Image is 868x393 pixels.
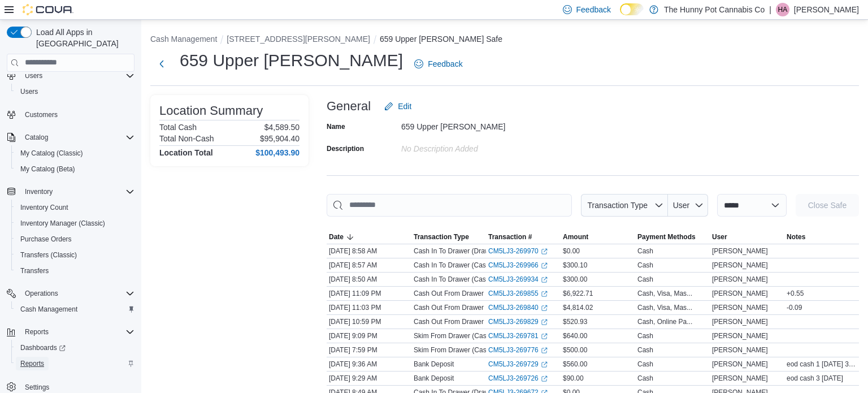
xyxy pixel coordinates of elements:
[20,235,72,244] span: Purchase Orders
[327,301,411,314] div: [DATE] 11:03 PM
[25,133,48,142] span: Catalog
[327,343,411,357] div: [DATE] 7:59 PM
[25,187,53,196] span: Inventory
[16,341,70,355] a: Dashboards
[11,356,139,372] button: Reports
[488,303,548,312] a: CM5LJ3-269840External link
[11,161,139,177] button: My Catalog (Beta)
[637,374,653,383] div: Cash
[2,184,139,200] button: Inventory
[668,194,708,217] button: User
[380,95,416,118] button: Edit
[327,194,572,217] input: This is a search bar. As you type, the results lower in the page will automatically filter.
[488,374,548,383] a: CM5LJ3-269726External link
[488,331,548,340] a: CM5LJ3-269781External link
[327,100,371,113] h3: General
[159,134,214,143] h6: Total Non-Cash
[20,305,77,314] span: Cash Management
[561,230,635,244] button: Amount
[576,4,611,15] span: Feedback
[488,275,548,284] a: CM5LJ3-269934External link
[794,3,859,16] p: [PERSON_NAME]
[20,108,62,122] a: Customers
[541,361,548,368] svg: External link
[784,230,859,244] button: Notes
[329,232,344,241] span: Date
[488,360,548,369] a: CM5LJ3-269729External link
[20,325,53,339] button: Reports
[541,305,548,312] svg: External link
[327,144,364,153] label: Description
[712,360,768,369] span: [PERSON_NAME]
[637,346,653,355] div: Cash
[20,266,49,275] span: Transfers
[150,33,859,47] nav: An example of EuiBreadcrumbs
[787,289,804,298] span: +0.55
[25,289,58,298] span: Operations
[637,303,692,312] div: Cash, Visa, Mas...
[563,331,587,340] span: $640.00
[410,53,467,75] a: Feedback
[20,287,134,300] span: Operations
[712,232,727,241] span: User
[563,289,593,298] span: $6,922.71
[581,194,668,217] button: Transaction Type
[712,289,768,298] span: [PERSON_NAME]
[620,3,644,15] input: Dark Mode
[563,374,584,383] span: $90.00
[20,165,75,174] span: My Catalog (Beta)
[20,343,66,352] span: Dashboards
[159,148,213,157] h4: Location Total
[411,230,486,244] button: Transaction Type
[637,261,653,270] div: Cash
[20,185,57,198] button: Inventory
[414,289,511,298] p: Cash Out From Drawer (Cash 3)
[20,69,47,83] button: Users
[541,277,548,283] svg: External link
[414,317,518,326] p: Cash Out From Drawer (Drawer 5)
[712,247,768,256] span: [PERSON_NAME]
[488,317,548,326] a: CM5LJ3-269829External link
[563,261,587,270] span: $300.10
[787,360,857,369] span: eod cash 1 [DATE] 3x100= 300 4x50= 200 3x20= 60
[620,15,620,16] span: Dark Mode
[380,34,502,44] button: 659 Upper [PERSON_NAME] Safe
[159,123,197,132] h6: Total Cash
[16,201,134,214] span: Inventory Count
[32,27,134,49] span: Load All Apps in [GEOGRAPHIC_DATA]
[20,325,134,339] span: Reports
[428,58,462,70] span: Feedback
[20,203,68,212] span: Inventory Count
[414,303,511,312] p: Cash Out From Drawer (Cash 1)
[488,261,548,270] a: CM5LJ3-269966External link
[541,375,548,382] svg: External link
[712,303,768,312] span: [PERSON_NAME]
[541,291,548,297] svg: External link
[414,275,498,284] p: Cash In To Drawer (Cash 3)
[486,230,561,244] button: Transaction #
[635,230,710,244] button: Payment Methods
[563,232,588,241] span: Amount
[16,264,53,278] a: Transfers
[2,324,139,340] button: Reports
[414,346,498,355] p: Skim From Drawer (Cash 1)
[637,360,653,369] div: Cash
[11,231,139,247] button: Purchase Orders
[327,329,411,343] div: [DATE] 9:09 PM
[796,194,859,217] button: Close Safe
[11,200,139,215] button: Inventory Count
[20,219,105,228] span: Inventory Manager (Classic)
[664,3,765,16] p: The Hunny Pot Cannabis Co
[327,357,411,371] div: [DATE] 9:36 AM
[20,131,134,144] span: Catalog
[20,131,53,144] button: Catalog
[16,303,82,316] a: Cash Management
[414,360,454,369] p: Bank Deposit
[20,359,44,368] span: Reports
[25,327,49,336] span: Reports
[227,34,370,44] button: [STREET_ADDRESS][PERSON_NAME]
[488,289,548,298] a: CM5LJ3-269855External link
[2,286,139,301] button: Operations
[787,232,805,241] span: Notes
[16,303,134,316] span: Cash Management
